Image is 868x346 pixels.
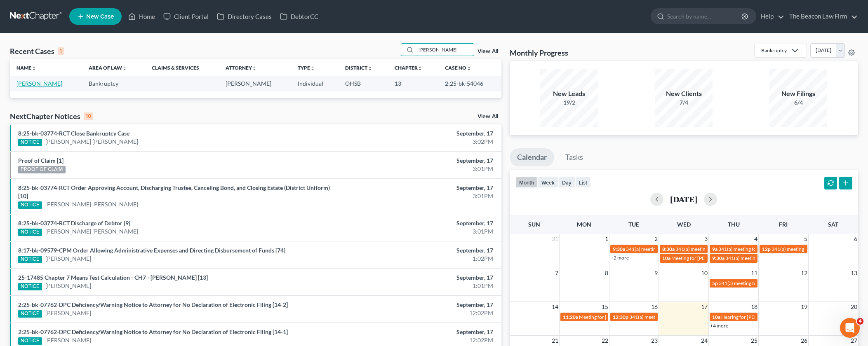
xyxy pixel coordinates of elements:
span: 4 [753,234,758,244]
span: 5 [803,234,808,244]
i: unfold_more [466,66,471,71]
div: NOTICE [18,283,42,290]
a: Districtunfold_more [345,65,372,71]
div: September, 17 [340,328,493,336]
i: unfold_more [367,66,372,71]
span: Sat [828,221,838,228]
span: 10a [662,255,670,261]
span: 6 [853,234,858,244]
div: NOTICE [18,229,42,236]
span: 9a [712,246,717,252]
span: Meeting for [PERSON_NAME] [671,255,736,261]
span: 12p [762,246,771,252]
h2: [DATE] [670,195,697,203]
span: 341(a) meeting for [PERSON_NAME] [719,280,798,286]
span: Sun [528,221,540,228]
button: day [558,177,575,188]
div: New Filings [769,89,827,98]
div: New Leads [540,89,598,98]
span: 341(a) meeting for [PERSON_NAME] [772,246,851,252]
a: Directory Cases [213,9,276,24]
div: 1 [58,47,64,55]
a: [PERSON_NAME] [45,282,91,290]
input: Search by name... [416,44,474,56]
div: September, 17 [340,246,493,255]
div: 19/2 [540,98,598,107]
span: 21 [551,336,559,346]
span: 15 [601,302,609,312]
a: The Beacon Law Firm [785,9,858,24]
span: Tue [628,221,639,228]
div: NOTICE [18,337,42,345]
button: month [515,177,538,188]
a: +4 more [710,323,728,329]
a: [PERSON_NAME] [45,336,91,344]
div: September, 17 [340,129,493,138]
span: 10 [700,268,708,278]
span: 3 [703,234,708,244]
a: 2:25-bk-07762-DPC Deficiency/Warning Notice to Attorney for No Declaration of Electronic Filing [... [18,301,288,308]
span: Fri [779,221,788,228]
div: NOTICE [18,310,42,318]
span: 10a [712,314,720,320]
a: [PERSON_NAME] [PERSON_NAME] [45,200,138,208]
span: 4 [857,318,863,325]
span: Wed [677,221,691,228]
span: 9:30a [712,255,725,261]
div: 6/4 [769,98,827,107]
span: Thu [728,221,740,228]
td: OHSB [339,76,388,91]
span: 27 [850,336,858,346]
iframe: Intercom live chat [840,318,860,338]
a: Home [124,9,159,24]
td: 13 [388,76,438,91]
div: 3:01PM [340,165,493,173]
td: Bankruptcy [82,76,145,91]
span: 11:20a [563,314,578,320]
a: Help [757,9,784,24]
div: September, 17 [340,157,493,165]
a: Tasks [558,148,590,166]
span: Meeting for [PERSON_NAME] & [PERSON_NAME] De [PERSON_NAME] [579,314,734,320]
div: 10 [84,112,93,120]
span: 9:30a [613,246,625,252]
span: Mon [577,221,591,228]
a: Typeunfold_more [298,65,315,71]
div: NOTICE [18,139,42,146]
div: 12:02PM [340,336,493,344]
span: 9 [654,268,659,278]
a: 8:25-bk-03774-RCT Discharge of Debtor [9] [18,220,130,227]
span: 19 [800,302,808,312]
a: 8:25-bk-03774-RCT Order Approving Account, Discharging Trustee, Canceling Bond, and Closing Estat... [18,184,330,199]
div: PROOF OF CLAIM [18,166,66,173]
i: unfold_more [252,66,257,71]
span: 17 [700,302,708,312]
i: unfold_more [418,66,423,71]
div: NextChapter Notices [10,111,93,121]
div: 3:02PM [340,138,493,146]
td: 2:25-bk-54046 [438,76,501,91]
div: 12:02PM [340,309,493,317]
span: 341(a) meeting for [PERSON_NAME] [718,246,798,252]
a: Client Portal [159,9,213,24]
i: unfold_more [310,66,315,71]
span: 12 [800,268,808,278]
a: DebtorCC [276,9,322,24]
a: Attorneyunfold_more [226,65,257,71]
i: unfold_more [122,66,127,71]
div: 3:01PM [340,227,493,236]
span: 23 [650,336,659,346]
a: Area of Lawunfold_more [89,65,127,71]
div: 7/4 [655,98,713,107]
a: [PERSON_NAME] [45,255,91,263]
a: Chapterunfold_more [395,65,423,71]
span: 11 [750,268,758,278]
span: 18 [750,302,758,312]
span: 24 [700,336,708,346]
h3: Monthly Progress [510,48,568,58]
span: 2 [654,234,659,244]
div: September, 17 [340,301,493,309]
span: 20 [850,302,858,312]
span: 7 [554,268,559,278]
a: 8:17-bk-09579-CPM Order Allowing Administrative Expenses and Directing Disbursement of Funds [74] [18,247,285,254]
